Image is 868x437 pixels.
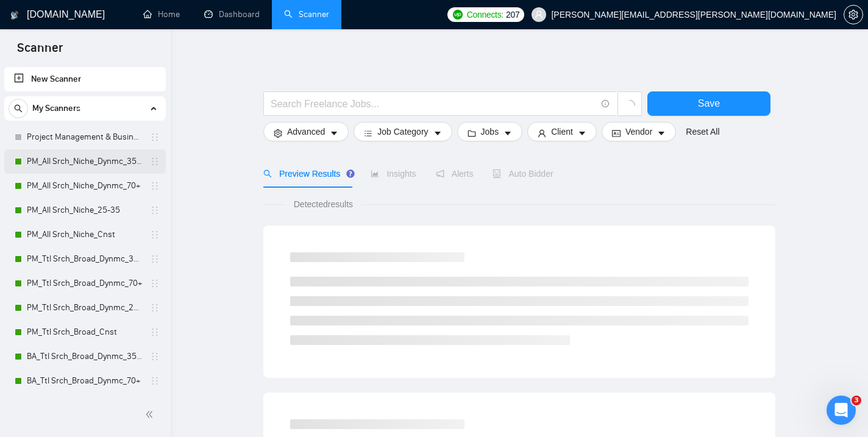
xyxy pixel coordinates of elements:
[612,129,621,138] span: idcard
[493,169,553,179] span: Auto Bidder
[436,169,474,179] span: Alerts
[493,169,501,178] span: robot
[503,129,512,138] span: caret-down
[150,230,160,240] span: holder
[364,129,372,138] span: bars
[27,344,143,369] a: BA_Ttl Srch_Broad_Dynmc_35-70
[468,129,476,138] span: folder
[535,10,543,19] span: user
[150,254,160,264] span: holder
[467,8,503,21] span: Connects:
[284,9,329,20] a: searchScanner
[150,205,160,215] span: holder
[27,296,143,320] a: PM_Ttl Srch_Broad_Dynmc_25-35
[27,271,143,296] a: PM_Ttl Srch_Broad_Dynmc_70+
[9,104,27,113] span: search
[345,168,356,179] div: Tooltip anchor
[145,408,157,421] span: double-left
[698,96,720,111] span: Save
[263,169,351,179] span: Preview Results
[538,129,546,138] span: user
[506,8,519,21] span: 207
[602,100,610,108] span: info-circle
[9,99,28,118] button: search
[263,122,349,141] button: settingAdvancedcaret-down
[150,181,160,191] span: holder
[27,247,143,271] a: PM_Ttl Srch_Broad_Dynmc_35-70
[150,157,160,166] span: holder
[27,174,143,198] a: PM_All Srch_Niche_Dynmc_70+
[27,320,143,344] a: PM_Ttl Srch_Broad_Cnst
[27,369,143,393] a: BA_Ttl Srch_Broad_Dynmc_70+
[457,122,523,141] button: folderJobscaret-down
[27,222,143,247] a: PM_All Srch_Niche_Cnst
[150,376,160,386] span: holder
[647,91,770,116] button: Save
[7,39,73,65] span: Scanner
[578,129,586,138] span: caret-down
[274,129,282,138] span: setting
[625,125,652,138] span: Vendor
[602,122,676,141] button: idcardVendorcaret-down
[285,197,361,211] span: Detected results
[14,67,156,91] a: New Scanner
[686,125,719,138] a: Reset All
[4,67,166,91] li: New Scanner
[436,169,444,178] span: notification
[371,169,416,179] span: Insights
[27,149,143,174] a: PM_All Srch_Niche_Dynmc_35-70
[150,352,160,361] span: holder
[32,96,80,121] span: My Scanners
[551,125,573,138] span: Client
[204,9,260,20] a: dashboardDashboard
[271,96,596,112] input: Search Freelance Jobs...
[624,100,635,111] span: loading
[657,129,666,138] span: caret-down
[844,10,863,20] a: setting
[354,122,452,141] button: barsJob Categorycaret-down
[433,129,442,138] span: caret-down
[150,303,160,313] span: holder
[330,129,338,138] span: caret-down
[150,279,160,288] span: holder
[852,396,861,405] span: 3
[844,10,863,20] span: setting
[481,125,499,138] span: Jobs
[844,5,863,24] button: setting
[150,327,160,337] span: holder
[827,396,856,425] iframe: Intercom live chat
[377,125,428,138] span: Job Category
[263,169,272,178] span: search
[143,9,180,20] a: homeHome
[527,122,597,141] button: userClientcaret-down
[287,125,325,138] span: Advanced
[453,10,463,20] img: upwork-logo.png
[150,132,160,142] span: holder
[27,198,143,222] a: PM_All Srch_Niche_25-35
[371,169,379,178] span: area-chart
[27,125,143,149] a: Project Management & Business Analysis
[10,5,19,25] img: logo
